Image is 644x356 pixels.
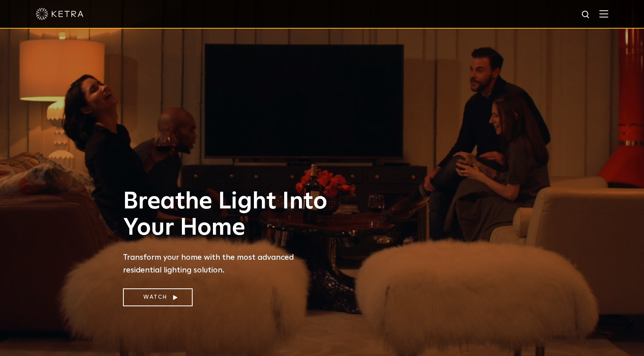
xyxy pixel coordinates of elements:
img: search icon [581,10,591,20]
img: ketra-logo-2019-white [36,8,84,20]
img: Hamburger%20Nav.svg [599,10,608,18]
a: Watch [123,288,193,306]
p: Transform your home with the most advanced residential lighting solution. [123,251,334,276]
h1: Breathe Light Into Your Home [123,189,334,241]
